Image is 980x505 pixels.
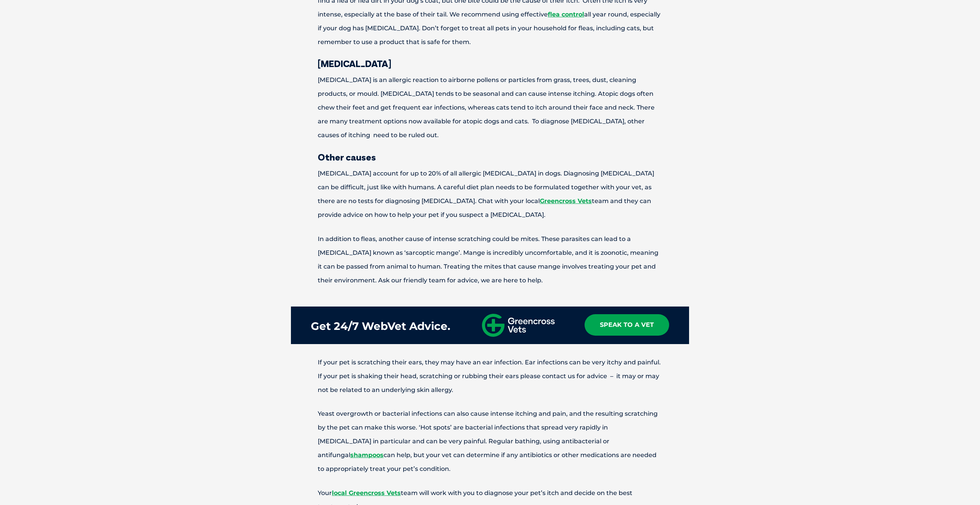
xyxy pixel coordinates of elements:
[291,59,689,68] h3: [MEDICAL_DATA]
[548,11,584,18] a: flea control
[585,314,669,336] a: Speak To A Vet
[291,167,689,222] p: [MEDICAL_DATA] account for up to 20% of all allergic [MEDICAL_DATA] in dogs. Diagnosing [MEDICAL_...
[311,314,450,338] div: Get 24/7 WebVet Advice.
[291,356,689,397] p: If your pet is scratching their ears, they may have an ear infection. Ear infections can be very ...
[540,197,592,205] a: Greencross Vets
[291,407,689,476] p: Yeast overgrowth or bacterial infections can also cause intense itching and pain, and the resulti...
[350,451,384,459] a: shampoos
[291,152,689,162] h3: Other causes
[482,314,555,337] img: gxv-logo-horizontal.svg
[291,73,689,142] p: [MEDICAL_DATA] is an allergic reaction to airborne pollens or particles from grass, trees, dust, ...
[291,232,689,287] p: In addition to fleas, another cause of intense scratching could be mites. These parasites can lea...
[332,489,401,497] a: local Greencross Vets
